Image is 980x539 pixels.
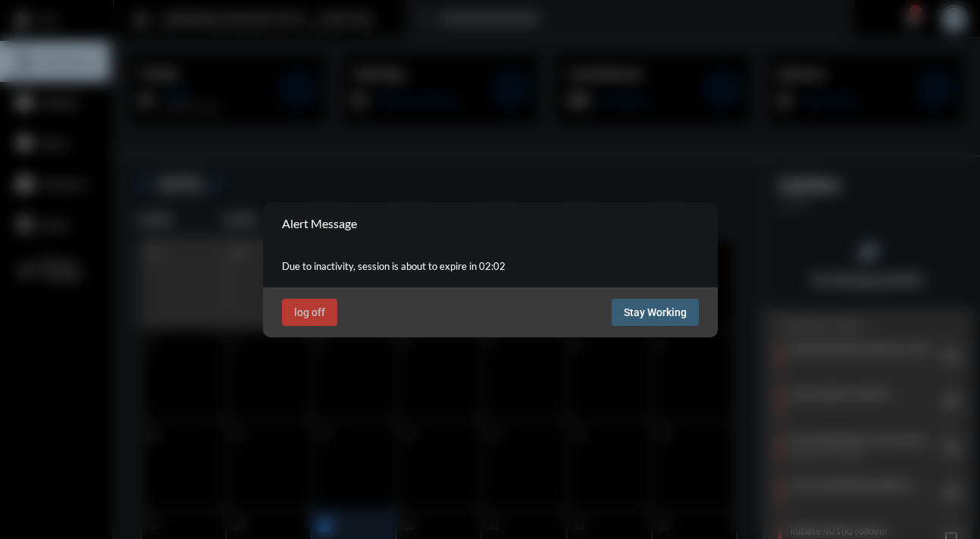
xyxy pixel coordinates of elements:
button: log off [282,299,337,326]
span: log off [294,306,325,318]
p: Due to inactivity, session is about to expire in 02:02 [282,260,699,272]
button: Stay Working [612,299,699,326]
h2: Alert Message [282,216,357,230]
span: Stay Working [624,306,687,318]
